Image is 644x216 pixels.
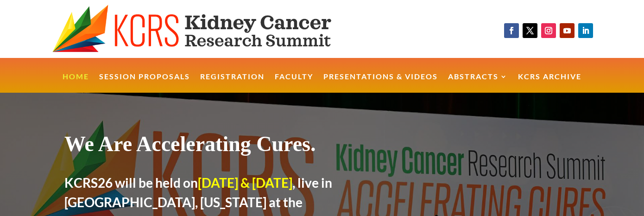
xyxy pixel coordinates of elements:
[275,73,313,93] a: Faculty
[541,23,556,38] a: Follow on Instagram
[200,73,265,93] a: Registration
[504,23,519,38] a: Follow on Facebook
[52,5,366,53] img: KCRS generic logo wide
[198,175,292,191] span: [DATE] & [DATE]
[448,73,508,93] a: Abstracts
[518,73,581,93] a: KCRS Archive
[99,73,190,93] a: Session Proposals
[323,73,438,93] a: Presentations & Videos
[523,23,537,38] a: Follow on X
[578,23,593,38] a: Follow on LinkedIn
[560,23,575,38] a: Follow on Youtube
[63,73,89,93] a: Home
[64,131,398,161] h1: We Are Accelerating Cures.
